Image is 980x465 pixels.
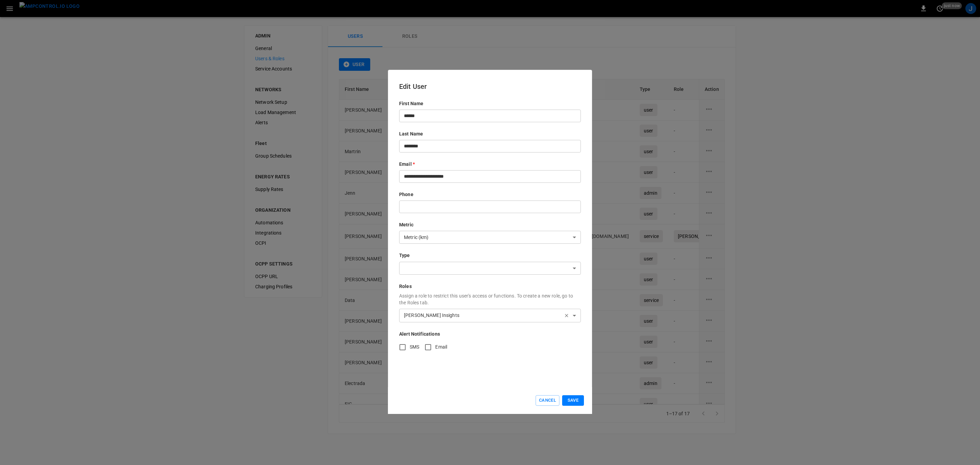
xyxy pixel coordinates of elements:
span: SMS [410,343,419,351]
p: Type [399,252,581,259]
div: [PERSON_NAME] Insights [399,309,558,322]
h6: Edit User [399,81,581,100]
p: Assign a role to restrict this user's access or functions. To create a new role, go to the Roles ... [399,292,581,306]
p: Email [399,161,581,167]
p: Metric [399,221,581,228]
div: Metric (km) [399,231,581,244]
button: Save [562,395,584,406]
p: Alert Notifications [399,331,581,337]
p: Roles [399,283,581,290]
p: Phone [399,191,581,198]
p: Last Name [399,130,581,137]
button: Cancel [536,395,559,406]
span: Email [435,343,447,351]
p: First Name [399,100,581,107]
